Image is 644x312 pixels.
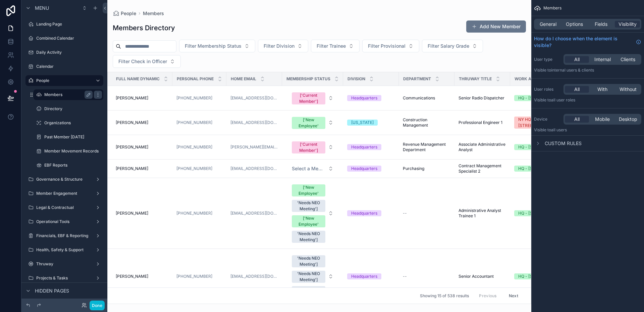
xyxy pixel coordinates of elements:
[286,76,330,82] span: Membership Status
[36,247,93,253] label: Health, Safety & Support
[534,35,641,49] a: How do I choose when the element is visible?
[534,68,641,73] p: Visible to
[534,87,561,92] label: User roles
[44,134,102,140] label: Past Member [DATE]
[25,202,103,213] a: Legal & Contractual
[619,116,637,123] span: Desktop
[36,64,102,69] label: Calendar
[504,291,523,301] button: Next
[551,127,567,132] span: all users
[36,78,90,83] label: People
[34,118,103,128] a: Organizations
[177,76,214,82] span: Personal Phone
[25,230,103,241] a: Financials, EBF & Reporting
[595,116,610,123] span: Mobile
[36,233,93,238] label: Financials, EBF & Reporting
[44,163,102,168] label: EBF Reports
[36,21,102,27] label: Landing Page
[90,301,105,310] button: Done
[545,140,582,147] span: Custom rules
[621,56,635,63] span: Clients
[44,92,90,97] label: Members
[25,47,103,58] a: Daily Activity
[543,5,561,11] span: Members
[597,86,607,93] span: With
[574,86,580,93] span: All
[551,68,594,73] span: Internal users & clients
[44,148,102,154] label: Member Movement Records
[25,216,103,227] a: Operational Tools
[36,191,93,196] label: Member Engagement
[534,97,641,103] p: Visible to
[347,76,365,82] span: Division
[36,50,102,55] label: Daily Activity
[534,35,633,49] span: How do I choose when the element is visible?
[566,21,583,28] span: Options
[36,36,102,41] label: Combined Calendar
[403,76,431,82] span: Department
[25,33,103,44] a: Combined Calendar
[574,116,580,123] span: All
[34,89,103,100] a: Members
[44,106,102,112] label: Directory
[540,21,556,28] span: General
[34,132,103,142] a: Past Member [DATE]
[534,57,561,62] label: User type
[25,188,103,199] a: Member Engagement
[44,120,102,126] label: Organizations
[35,287,69,294] span: Hidden pages
[595,21,607,28] span: Fields
[34,146,103,157] a: Member Movement Records
[534,117,561,122] label: Device
[36,219,93,224] label: Operational Tools
[551,97,575,102] span: All user roles
[25,259,103,269] a: Thruway
[25,61,103,72] a: Calendar
[36,177,93,182] label: Governance & Structure
[25,174,103,185] a: Governance & Structure
[36,275,93,281] label: Projects & Tasks
[36,261,93,267] label: Thruway
[574,56,580,63] span: All
[459,76,492,82] span: Thruway Title
[25,244,103,255] a: Health, Safety & Support
[594,56,611,63] span: Internal
[25,19,103,30] a: Landing Page
[420,293,469,299] span: Showing 15 of 538 results
[34,160,103,171] a: EBF Reports
[619,21,637,28] span: Visibility
[25,75,103,86] a: People
[34,103,103,114] a: Directory
[534,127,641,133] p: Visible to
[116,76,160,82] span: Full Name Dynamic
[231,76,256,82] span: Home Email
[620,86,637,93] span: Without
[36,205,93,210] label: Legal & Contractual
[35,5,49,11] span: Menu
[25,273,103,283] a: Projects & Tasks
[515,76,548,82] span: Work Address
